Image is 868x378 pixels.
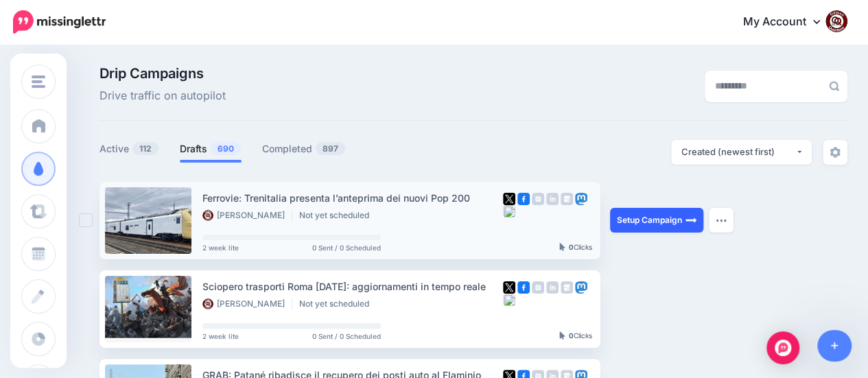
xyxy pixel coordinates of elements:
span: 112 [132,142,159,155]
img: mastodon-square.png [575,281,587,294]
img: google_business-grey-square.png [561,193,573,205]
img: facebook-square.png [517,193,530,205]
button: Created (newest first) [671,140,812,165]
img: linkedin-grey-square.png [546,193,559,205]
img: arrow-long-right-white.png [685,215,696,226]
img: google_business-grey-square.png [561,281,573,294]
li: [PERSON_NAME] [202,210,292,221]
a: Active112 [99,141,159,157]
div: Sciopero trasporti Roma [DATE]: aggiornamenti in tempo reale [202,279,503,294]
span: 897 [316,142,345,155]
a: Drafts690 [180,141,242,157]
span: Drip Campaigns [99,67,226,80]
div: Clicks [559,244,592,252]
img: twitter-square.png [503,193,515,205]
span: 0 Sent / 0 Scheduled [312,244,381,251]
li: [PERSON_NAME] [202,298,292,309]
div: Open Intercom Messenger [766,331,799,364]
img: settings-grey.png [830,147,841,158]
img: search-grey-6.png [829,81,839,91]
a: Completed897 [262,141,346,157]
img: mastodon-square.png [575,193,587,205]
img: instagram-grey-square.png [532,193,544,205]
b: 0 [569,243,574,251]
img: twitter-square.png [503,281,515,294]
img: pointer-grey-darker.png [559,331,565,340]
img: pointer-grey-darker.png [559,243,565,251]
img: instagram-grey-square.png [532,281,544,294]
li: Not yet scheduled [299,210,376,221]
b: 0 [569,331,574,340]
span: 2 week lite [202,333,239,340]
div: Clicks [559,332,592,340]
img: menu.png [32,75,45,88]
img: dots.png [716,218,727,222]
span: 2 week lite [202,244,239,251]
span: 0 Sent / 0 Scheduled [312,333,381,340]
img: facebook-square.png [517,281,530,294]
img: Missinglettr [13,10,106,34]
div: Ferrovie: Trenitalia presenta l’anteprima dei nuovi Pop 200 [202,190,503,206]
span: 690 [211,142,241,155]
a: My Account [729,5,847,39]
div: Created (newest first) [681,145,795,158]
li: Not yet scheduled [299,298,376,309]
img: bluesky-grey-square.png [503,205,515,217]
span: Drive traffic on autopilot [99,87,226,105]
img: bluesky-grey-square.png [503,294,515,306]
img: linkedin-grey-square.png [546,281,559,294]
a: Setup Campaign [610,208,703,233]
